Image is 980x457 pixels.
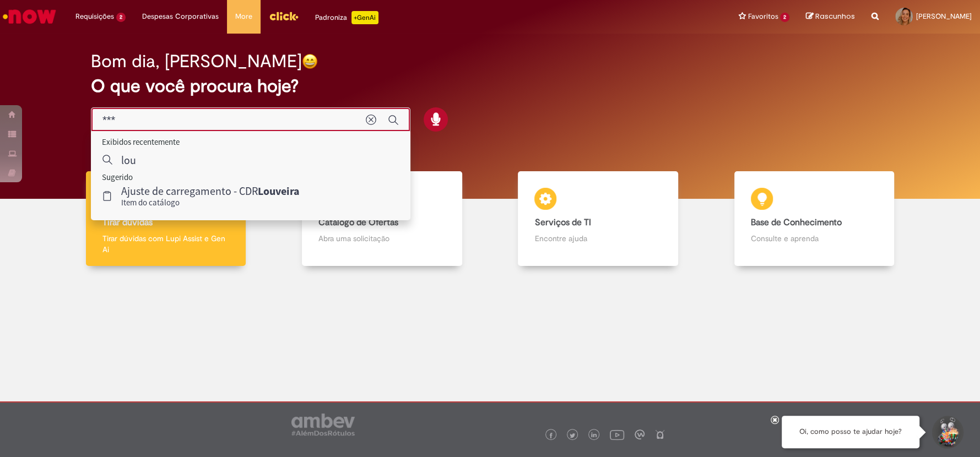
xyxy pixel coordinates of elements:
[116,13,126,22] span: 2
[269,8,299,24] img: click_logo_yellow_360x200.png
[534,233,662,244] p: Encontre ajuda
[315,11,378,24] div: Padroniza
[570,433,575,438] img: logo_footer_twitter.png
[142,11,219,22] span: Despesas Corporativas
[318,217,398,228] b: Catálogo de Ofertas
[780,13,789,22] span: 2
[782,416,919,448] div: Oi, como posso te ajudar hoje?
[635,429,645,439] img: logo_footer_workplace.png
[815,11,855,21] span: Rascunhos
[291,414,355,436] img: logo_footer_ambev_rotulo_gray.png
[302,53,318,69] img: happy-face.png
[534,217,591,228] b: Serviços de TI
[916,12,972,21] span: [PERSON_NAME]
[75,11,114,22] span: Requisições
[91,77,889,96] h2: O que você procura hoje?
[706,171,922,266] a: Base de Conhecimento Consulte e aprenda
[748,11,778,22] span: Favoritos
[58,171,274,266] a: Tirar dúvidas Tirar dúvidas com Lupi Assist e Gen Ai
[591,432,597,439] img: logo_footer_linkedin.png
[751,233,878,244] p: Consulte e aprenda
[806,12,855,22] a: Rascunhos
[930,416,963,449] button: Iniciar Conversa de Suporte
[548,433,554,438] img: logo_footer_facebook.png
[102,217,153,228] b: Tirar dúvidas
[610,427,624,442] img: logo_footer_youtube.png
[102,233,230,255] p: Tirar dúvidas com Lupi Assist e Gen Ai
[91,52,302,71] h2: Bom dia, [PERSON_NAME]
[751,217,842,228] b: Base de Conhecimento
[655,429,665,439] img: logo_footer_naosei.png
[318,233,446,244] p: Abra uma solicitação
[235,11,252,22] span: More
[351,11,378,24] p: +GenAi
[1,6,58,28] img: ServiceNow
[490,171,706,266] a: Serviços de TI Encontre ajuda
